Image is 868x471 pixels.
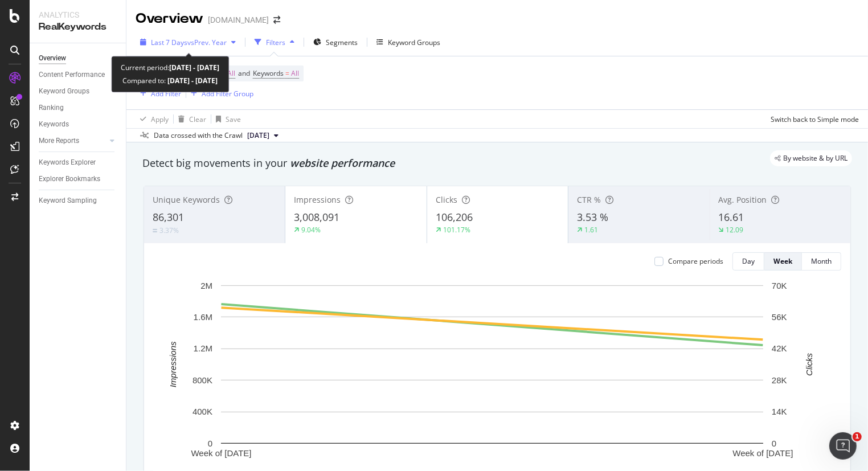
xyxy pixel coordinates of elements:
a: Keywords [39,118,118,130]
span: 106,206 [436,210,473,224]
text: 42K [772,344,787,354]
text: 28K [772,375,787,385]
div: 101.17% [443,225,470,235]
div: 1.61 [584,225,598,235]
div: Keywords Explorer [39,157,96,169]
text: 0 [772,439,776,448]
div: Day [742,256,755,266]
div: 12.09 [726,225,744,235]
div: Compare periods [668,256,723,266]
button: Clear [174,110,206,128]
span: 1 [853,432,862,441]
span: Segments [326,38,358,47]
text: Week of [DATE] [732,448,793,458]
div: Keywords [39,118,69,130]
button: Last 7 DaysvsPrev. Year [136,33,240,51]
div: Overview [39,52,66,64]
button: Add Filter [136,87,181,100]
div: Overview [136,9,203,28]
div: legacy label [770,150,852,166]
div: Week [773,256,792,266]
a: Keywords Explorer [39,157,118,169]
span: Impressions [294,194,341,205]
button: Segments [309,33,362,51]
a: More Reports [39,135,107,147]
text: Clicks [804,353,814,375]
button: Day [732,252,764,271]
div: Compared to: [122,74,218,87]
a: Keyword Sampling [39,195,118,207]
span: Keywords [253,68,284,78]
span: 16.61 [719,210,744,224]
button: Switch back to Simple mode [766,110,859,128]
div: [DOMAIN_NAME] [208,14,269,26]
a: Ranking [39,102,118,114]
div: Ranking [39,102,64,114]
span: = [285,68,289,78]
a: Explorer Bookmarks [39,173,118,185]
img: Equal [153,229,157,232]
text: 400K [193,407,212,416]
text: 56K [772,312,787,322]
button: Week [764,252,802,271]
text: 1.2M [194,344,212,354]
span: vs Prev. Year [187,38,227,47]
div: Save [226,114,241,124]
b: [DATE] - [DATE] [166,76,218,85]
div: Current period: [121,61,219,74]
iframe: Intercom live chat [829,432,857,460]
button: Filters [250,33,299,51]
span: Unique Keywords [153,194,220,205]
div: More Reports [39,135,79,147]
div: Clear [189,114,206,124]
div: RealKeywords [39,21,117,34]
div: Keyword Groups [388,38,440,47]
div: Add Filter [151,89,181,99]
a: Content Performance [39,69,118,81]
button: Keyword Groups [372,33,445,51]
text: 0 [208,439,212,448]
span: and [238,68,250,78]
button: Month [802,252,841,271]
span: Last 7 Days [151,38,187,47]
div: Keyword Groups [39,85,89,97]
span: All [291,65,299,81]
text: 800K [193,375,212,385]
b: [DATE] - [DATE] [169,63,219,72]
div: Switch back to Simple mode [771,114,859,124]
text: Week of [DATE] [191,448,251,458]
div: Keyword Sampling [39,195,97,207]
a: Overview [39,52,118,64]
text: 70K [772,281,787,290]
text: 14K [772,407,787,416]
button: Add Filter Group [186,87,253,100]
div: Month [811,256,832,266]
div: Content Performance [39,69,105,81]
span: 86,301 [153,210,184,224]
div: Filters [266,38,285,47]
text: 1.6M [194,312,212,322]
text: 2M [200,281,212,290]
div: Analytics [39,9,117,21]
div: Data crossed with the Crawl [154,130,243,141]
text: Impressions [168,341,178,387]
span: Clicks [436,194,457,205]
span: By website & by URL [783,155,847,162]
div: 9.04% [301,225,321,235]
span: All [227,65,235,81]
span: 2025 Sep. 21st [247,130,269,141]
button: [DATE] [243,129,283,142]
span: 3,008,091 [294,210,339,224]
button: Apply [136,110,169,128]
div: Apply [151,114,169,124]
div: arrow-right-arrow-left [273,16,280,24]
div: Explorer Bookmarks [39,173,100,185]
span: Avg. Position [719,194,767,205]
span: CTR % [577,194,601,205]
span: 3.53 % [577,210,608,224]
div: 3.37% [159,226,179,235]
button: Save [211,110,241,128]
a: Keyword Groups [39,85,118,97]
div: Add Filter Group [202,89,253,99]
